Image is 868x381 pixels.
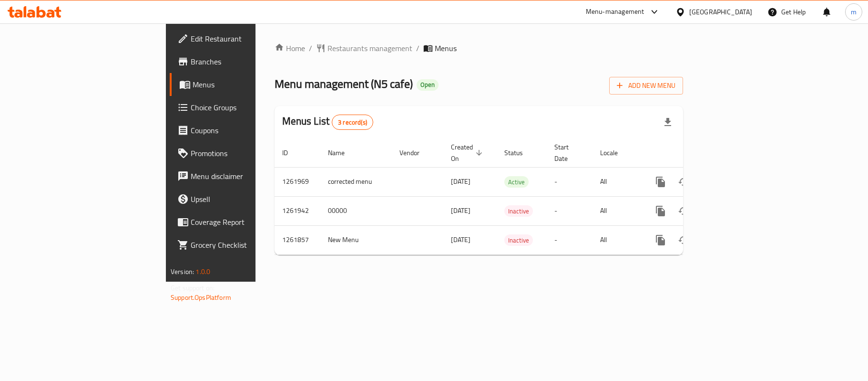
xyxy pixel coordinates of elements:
[504,235,533,246] span: Inactive
[195,265,210,278] span: 1.0.0
[191,170,303,182] span: Menu disclaimer
[170,233,311,256] a: Grocery Checklist
[592,167,642,196] td: All
[435,42,457,54] span: Menus
[170,188,311,211] a: Upsell
[193,79,303,90] span: Menus
[642,138,748,168] th: Actions
[504,205,533,217] div: Inactive
[191,193,303,205] span: Upsell
[504,234,533,246] div: Inactive
[547,167,592,196] td: -
[547,225,592,254] td: -
[504,206,533,217] span: Inactive
[191,102,303,113] span: Choice Groups
[672,200,695,222] button: Change Status
[451,175,470,188] span: [DATE]
[170,211,311,233] a: Coverage Report
[672,229,695,252] button: Change Status
[416,42,419,54] li: /
[672,170,695,193] button: Change Status
[600,147,630,159] span: Locale
[282,114,373,130] h2: Menus List
[170,165,311,188] a: Menu disclaimer
[592,225,642,254] td: All
[649,229,672,252] button: more
[417,79,439,91] div: Open
[504,147,535,159] span: Status
[171,282,214,294] span: Get support on:
[451,204,470,217] span: [DATE]
[320,225,392,254] td: New Menu
[191,216,303,228] span: Coverage Report
[171,265,194,278] span: Version:
[649,200,672,222] button: more
[649,170,672,193] button: more
[170,73,311,96] a: Menus
[609,77,683,95] button: Add New Menu
[851,7,857,17] span: m
[191,33,303,44] span: Edit Restaurant
[332,118,373,127] span: 3 record(s)
[275,138,748,255] table: enhanced table
[282,147,300,159] span: ID
[451,141,485,164] span: Created On
[275,73,413,95] span: Menu management ( N5 cafe )
[689,7,752,17] div: [GEOGRAPHIC_DATA]
[417,81,439,89] span: Open
[586,6,644,18] div: Menu-management
[170,119,311,142] a: Coupons
[191,148,303,159] span: Promotions
[170,142,311,165] a: Promotions
[451,233,470,246] span: [DATE]
[316,42,412,54] a: Restaurants management
[592,196,642,225] td: All
[191,56,303,67] span: Branches
[275,42,683,54] nav: breadcrumb
[320,196,392,225] td: 00000
[327,42,412,54] span: Restaurants management
[170,50,311,73] a: Branches
[170,27,311,50] a: Edit Restaurant
[399,147,432,159] span: Vendor
[328,147,357,159] span: Name
[170,96,311,119] a: Choice Groups
[320,167,392,196] td: corrected menu
[554,141,581,164] span: Start Date
[547,196,592,225] td: -
[656,111,679,134] div: Export file
[504,177,529,188] span: Active
[191,125,303,136] span: Coupons
[617,80,675,92] span: Add New Menu
[332,115,373,130] div: Total records count
[191,239,303,251] span: Grocery Checklist
[171,291,231,304] a: Support.OpsPlatform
